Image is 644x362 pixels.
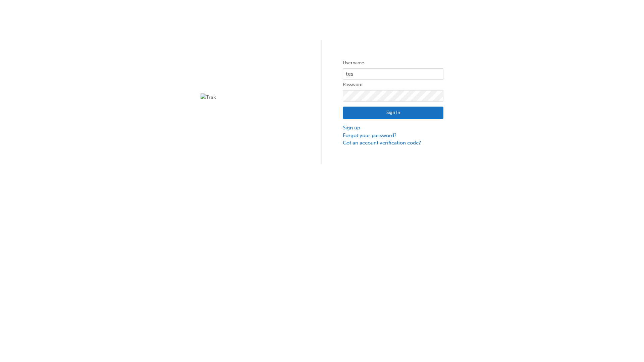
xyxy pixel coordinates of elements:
[343,139,443,147] a: Got an account verification code?
[343,81,443,89] label: Password
[343,68,443,80] input: Username
[343,59,443,67] label: Username
[343,107,443,119] button: Sign In
[201,94,301,101] img: Trak
[343,124,443,132] a: Sign up
[343,132,443,139] a: Forgot your password?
